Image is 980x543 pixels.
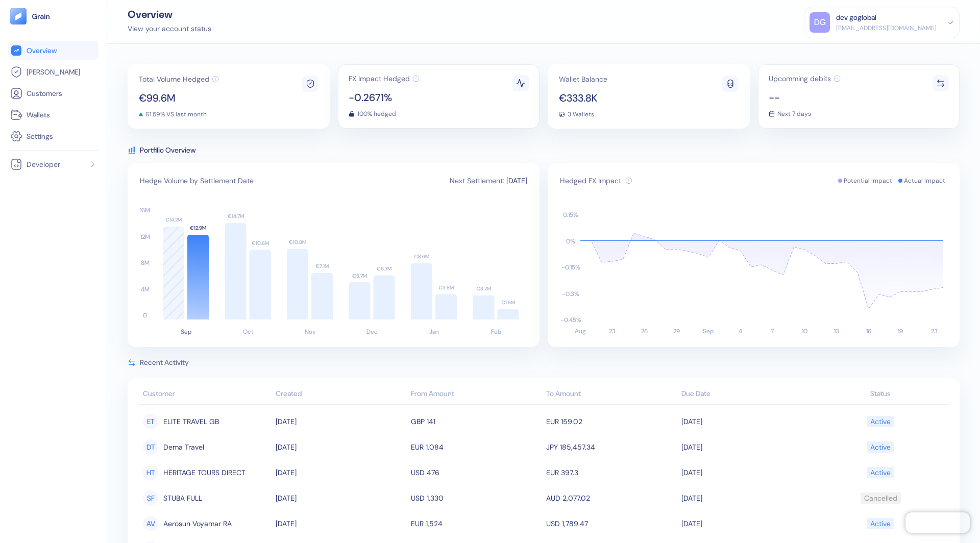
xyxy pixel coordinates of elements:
text: 8M [141,259,150,267]
a: Customers [10,87,96,100]
div: Cancelled [864,489,897,507]
text: 29 [673,327,680,335]
text: 10 [802,327,807,335]
td: [DATE] [273,485,408,511]
td: [DATE] [679,485,814,511]
a: Wallets [10,109,96,121]
td: USD 1,330 [408,485,544,511]
text: 16M [140,206,150,214]
text: 23 [931,327,938,335]
span: €99.6M [139,93,219,103]
a: Settings [10,130,96,142]
th: From Amount [408,384,544,405]
th: To Amount [544,384,679,405]
text: Aug [575,327,586,335]
td: EUR 1,524 [408,511,544,536]
td: [DATE] [273,460,408,485]
text: 4 [739,327,742,335]
text: 4M [141,285,150,293]
text: Dec [366,328,378,336]
td: AUD 2,077.02 [544,485,679,511]
span: Developer [27,159,60,169]
span: 3 Wallets [568,111,594,117]
text: €7.1M [315,263,329,269]
img: logo [32,13,51,20]
text: €3.7M [476,285,491,292]
text: €14.7M [228,213,244,219]
text: €12.9M [190,225,206,231]
iframe: Chatra live chat [905,512,970,533]
text: -0.45 % [560,316,581,324]
span: STUBA FULL [163,489,202,507]
td: [DATE] [679,511,814,536]
div: DG [810,12,830,33]
td: USD 1,789.47 [544,511,679,536]
span: Next 7 days [777,111,811,117]
span: 100% hedged [357,111,396,117]
span: Potential Impact [844,177,892,185]
td: [DATE] [273,511,408,536]
span: Hedged FX Impact [560,176,621,186]
text: €3.8M [438,284,454,291]
text: Oct [243,328,254,336]
span: €333.8K [559,93,607,103]
text: -0.3 % [562,290,579,298]
div: [EMAIL_ADDRESS][DOMAIN_NAME] [836,23,937,33]
text: 26 [641,327,648,335]
span: Aerosun Voyamar RA [163,515,232,532]
span: Actual Impact [904,177,945,185]
text: Jan [429,328,439,336]
text: Sep [703,327,714,335]
span: HERITAGE TOURS DIRECT [163,464,246,481]
div: Overview [128,9,211,19]
span: Hedge Volume by Settlement Date [140,176,254,186]
span: Wallets [27,110,50,120]
span: Portfilio Overview [140,145,195,155]
td: EUR 159.02 [544,409,679,434]
text: 0 [143,311,147,319]
span: Wallet Balance [559,76,607,83]
td: JPY 185,457.34 [544,434,679,460]
span: ELITE TRAVEL GB [163,413,219,430]
td: [DATE] [273,409,408,434]
td: [DATE] [679,434,814,460]
span: Settings [27,131,53,141]
span: Overview [27,45,57,56]
text: €5.7M [352,273,367,279]
span: -- [769,92,841,103]
th: Customer [138,384,273,405]
text: €8.6M [414,253,429,260]
div: ET [143,414,158,429]
img: logo-tablet-V2.svg [10,8,27,24]
div: HT [143,465,158,480]
div: Active [870,413,891,430]
td: [DATE] [679,460,814,485]
text: 0 % [566,237,575,245]
text: 0.15 % [563,211,578,219]
text: €1.6M [501,299,515,306]
span: 61.59% VS last month [145,111,207,117]
text: €10.6M [252,240,269,246]
td: EUR 397.3 [544,460,679,485]
div: SF [143,490,158,506]
text: 12M [140,233,150,241]
text: €14.2M [165,216,182,223]
span: Next Settlement: [450,176,504,186]
text: 7 [771,327,774,335]
a: Overview [10,44,96,57]
text: -0.15 % [561,263,580,271]
span: Recent Activity [140,357,189,368]
th: Created [273,384,408,405]
td: [DATE] [273,434,408,460]
span: [DATE] [506,176,527,186]
div: Active [870,515,891,532]
div: Active [870,438,891,456]
span: Upcomming debits [769,75,831,82]
span: FX Impact Hedged [349,75,410,82]
td: GBP 141 [408,409,544,434]
span: [PERSON_NAME] [27,67,80,77]
span: -0.2671% [349,92,420,103]
div: dev goglobal [836,12,876,23]
span: Dema Travel [163,438,204,456]
a: [PERSON_NAME] [10,66,96,78]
